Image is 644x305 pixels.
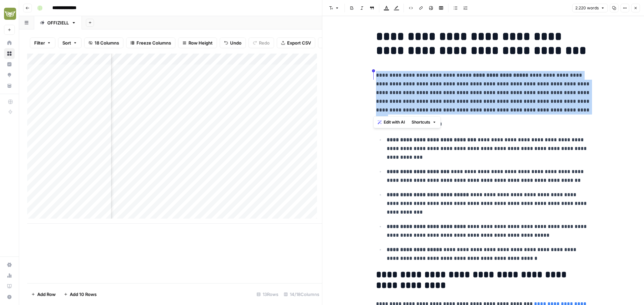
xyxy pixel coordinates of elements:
[84,37,123,48] button: 18 Columns
[62,40,71,46] span: Sort
[4,59,15,70] a: Insights
[572,4,608,12] button: 2.220 words
[4,281,15,292] a: Learning Hub
[126,37,175,48] button: Freeze Columns
[189,40,213,46] span: Row Height
[4,70,15,80] a: Opportunities
[4,259,15,270] a: Settings
[4,292,15,302] button: Help + Support
[259,40,270,46] span: Redo
[277,37,315,48] button: Export CSV
[34,16,82,29] a: OFFIZIELL
[220,37,246,48] button: Undo
[47,19,69,26] div: OFFIZIELL
[384,119,405,125] span: Edit with AI
[60,289,101,300] button: Add 10 Rows
[4,8,16,20] img: Evergreen Media Logo
[58,37,82,48] button: Sort
[34,40,45,46] span: Filter
[575,5,599,11] span: 2.220 words
[4,48,15,59] a: Browse
[4,37,15,48] a: Home
[137,40,171,46] span: Freeze Columns
[412,119,430,125] span: Shortcuts
[230,40,241,46] span: Undo
[37,291,56,298] span: Add Row
[178,37,217,48] button: Row Height
[409,118,439,127] button: Shortcuts
[4,80,15,91] a: Your Data
[249,37,274,48] button: Redo
[4,270,15,281] a: Usage
[70,291,97,298] span: Add 10 Rows
[287,40,311,46] span: Export CSV
[375,118,408,127] button: Edit with AI
[4,5,15,22] button: Workspace: Evergreen Media
[27,289,60,300] button: Add Row
[281,289,322,300] div: 14/18 Columns
[254,289,281,300] div: 13 Rows
[30,37,55,48] button: Filter
[95,40,119,46] span: 18 Columns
